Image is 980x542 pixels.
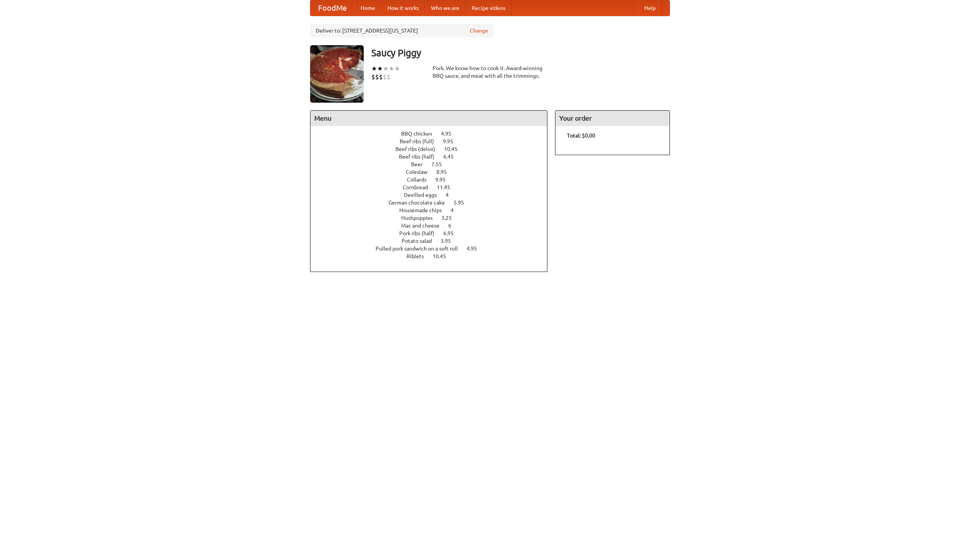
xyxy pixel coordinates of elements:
a: Recipe videos [465,0,511,16]
span: 8.95 [436,169,454,175]
span: Pork ribs (half) [399,230,442,236]
h4: Your order [555,111,670,126]
li: ★ [383,64,389,73]
span: BBQ chicken [401,131,440,137]
a: Pulled pork sandwich on a soft roll 4.95 [376,246,491,252]
div: Pork. We know how to cook it. Award-winning BBQ sauce, and meat with all the trimmings. [433,64,547,80]
a: How it works [381,0,425,16]
span: 4.95 [467,246,485,252]
span: 3.95 [441,238,459,244]
span: Devilled eggs [404,192,444,198]
a: Pork ribs (half) 6.95 [399,230,468,236]
span: Beef ribs (half) [399,154,442,160]
span: Pulled pork sandwich on a soft roll [376,246,465,252]
span: Housemade chips [399,207,449,213]
span: Mac and cheese [401,223,447,229]
span: 7.55 [431,161,449,167]
span: 6 [448,223,459,229]
a: Beef ribs (half) 6.45 [399,154,468,160]
li: $ [371,73,375,81]
span: 4.95 [441,131,459,137]
span: 4 [446,192,456,198]
li: ★ [371,64,377,73]
b: Total: $0.00 [567,133,595,139]
img: angular.jpg [310,45,364,103]
span: 10.45 [433,253,454,259]
a: FoodMe [310,0,354,16]
a: Beer 7.55 [411,161,456,167]
a: Devilled eggs 4 [404,192,463,198]
a: Who we are [425,0,465,16]
span: 9.95 [435,177,453,183]
a: Housemade chips 4 [399,207,468,213]
a: Home [354,0,381,16]
div: Deliver to: [STREET_ADDRESS][US_STATE] [310,24,494,38]
span: 10.45 [444,146,465,152]
span: 5.95 [454,200,472,206]
a: Help [638,0,662,16]
a: Collards 9.95 [407,177,460,183]
span: Beer [411,161,430,167]
span: Beef ribs (full) [400,138,442,144]
h3: Saucy Piggy [371,45,670,61]
span: 9.95 [443,138,461,144]
li: ★ [394,64,400,73]
a: BBQ chicken 4.95 [401,131,465,137]
li: $ [383,73,387,81]
span: 6.95 [443,230,461,236]
li: $ [375,73,379,81]
span: Beef ribs (delux) [395,146,443,152]
h4: Menu [310,111,547,126]
a: Change [470,27,488,34]
li: $ [387,73,390,81]
a: Riblets 10.45 [407,253,460,259]
li: $ [379,73,383,81]
span: German chocolate cake [389,200,452,206]
span: 4 [451,207,461,213]
li: ★ [389,64,394,73]
a: German chocolate cake 5.95 [389,200,478,206]
span: Riblets [407,253,431,259]
span: Hushpuppies [401,215,440,221]
a: Beef ribs (full) 9.95 [400,138,467,144]
span: 3.25 [441,215,459,221]
a: Mac and cheese 6 [401,223,465,229]
li: ★ [377,64,383,73]
span: Cornbread [403,184,436,190]
a: Cornbread 11.45 [403,184,464,190]
span: Coleslaw [406,169,435,175]
a: Coleslaw 8.95 [406,169,461,175]
a: Potato salad 3.95 [402,238,465,244]
a: Beef ribs (delux) 10.45 [395,146,472,152]
span: 11.45 [437,184,458,190]
span: Potato salad [402,238,439,244]
span: Collards [407,177,434,183]
a: Hushpuppies 3.25 [401,215,466,221]
span: 6.45 [443,154,461,160]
